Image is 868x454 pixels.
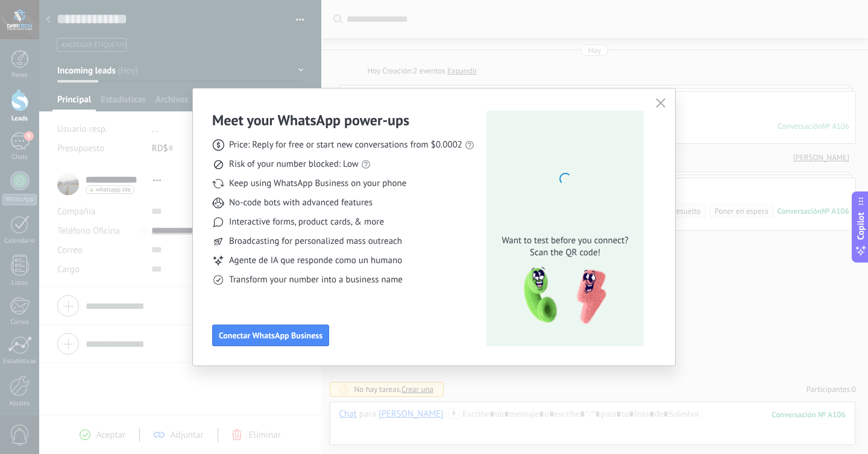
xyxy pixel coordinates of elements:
[229,197,373,209] span: No-code bots with advanced features
[229,178,406,190] span: Keep using WhatsApp Business on your phone
[229,255,402,267] span: Agente de IA que responde como un humano
[229,139,462,151] span: Price: Reply for free or start new conversations from $0.0002
[494,235,637,247] span: Want to test before you connect?
[855,213,867,240] span: Copilot
[229,235,402,247] span: Broadcasting for personalized mass outreach
[494,247,637,259] span: Scan the QR code!
[219,331,322,340] span: Conectar WhatsApp Business
[514,264,609,328] img: qr-pic-1x.png
[229,158,359,170] span: Risk of your number blocked: Low
[212,325,329,346] button: Conectar WhatsApp Business
[229,216,384,228] span: Interactive forms, product cards, & more
[212,111,409,129] h3: Meet your WhatsApp power‑ups
[229,274,403,286] span: Transform your number into a business name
